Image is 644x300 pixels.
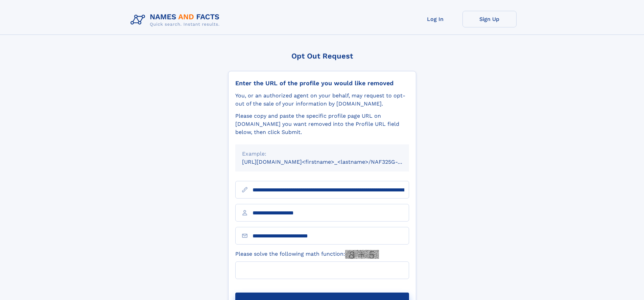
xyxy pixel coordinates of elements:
div: Opt Out Request [228,52,416,60]
div: Example: [242,150,402,158]
label: Please solve the following math function: [235,250,379,259]
div: Please copy and paste the specific profile page URL on [DOMAIN_NAME] you want removed into the Pr... [235,112,409,136]
a: Sign Up [462,11,517,27]
img: Logo Names and Facts [128,11,225,29]
a: Log In [408,11,462,27]
small: [URL][DOMAIN_NAME]<firstname>_<lastname>/NAF325G-xxxxxxxx [242,159,422,165]
div: You, or an authorized agent on your behalf, may request to opt-out of the sale of your informatio... [235,92,409,108]
div: Enter the URL of the profile you would like removed [235,79,409,87]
